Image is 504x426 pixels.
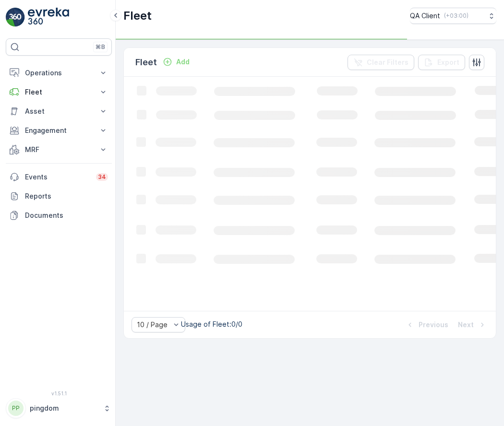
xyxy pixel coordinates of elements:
[181,319,242,329] p: Usage of Fleet : 0/0
[6,187,112,206] a: Reports
[6,167,112,187] a: Events34
[6,121,112,140] button: Engagement
[6,390,112,396] span: v 1.51.1
[348,55,414,70] button: Clear Filters
[98,173,106,181] p: 34
[96,43,105,51] p: ⌘B
[6,140,112,159] button: MRF
[135,56,157,69] p: Fleet
[123,8,152,24] p: Fleet
[404,319,449,331] button: Previous
[444,12,468,20] p: ( +03:00 )
[159,56,193,68] button: Add
[25,126,93,135] p: Engagement
[25,211,108,220] p: Documents
[437,58,459,67] p: Export
[6,398,112,418] button: PPpingdom
[6,63,112,83] button: Operations
[25,191,108,201] p: Reports
[6,83,112,102] button: Fleet
[457,319,488,331] button: Next
[176,57,190,67] p: Add
[410,11,440,21] p: QA Client
[367,58,408,67] p: Clear Filters
[28,8,69,27] img: logo_light-DOdMpM7g.png
[25,106,93,116] p: Asset
[6,102,112,121] button: Asset
[418,55,465,70] button: Export
[419,320,448,330] p: Previous
[6,206,112,225] a: Documents
[25,172,90,182] p: Events
[6,8,25,27] img: logo
[410,8,496,24] button: QA Client(+03:00)
[25,68,93,78] p: Operations
[8,401,24,416] div: PP
[25,145,93,154] p: MRF
[30,403,98,413] p: pingdom
[25,87,93,97] p: Fleet
[458,320,474,330] p: Next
